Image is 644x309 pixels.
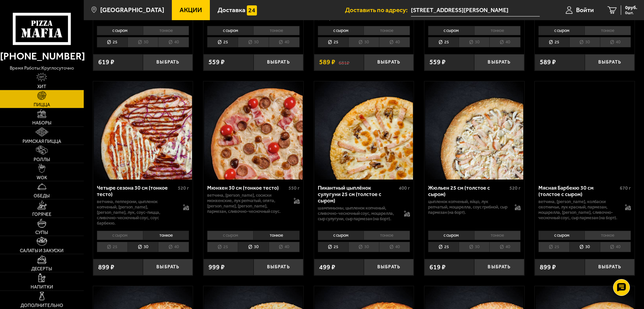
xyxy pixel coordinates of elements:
[428,242,459,252] li: 25
[474,54,524,71] button: Выбрать
[318,185,397,204] div: Пикантный цыплёнок сулугуни 25 см (толстое с сыром)
[319,59,335,66] span: 589 ₽
[31,285,53,289] span: Напитки
[509,185,521,191] span: 520 г
[584,231,631,240] li: тонкое
[94,81,192,180] img: Четыре сезона 30 см (тонкое тесто)
[428,199,508,215] p: цыпленок копченый, яйцо, лук репчатый, моцарелла, соус грибной, сыр пармезан (на борт).
[428,26,474,35] li: с сыром
[399,185,410,191] span: 400 г
[247,5,257,15] img: 15daf4d41897b9f0e9f617042186c801.svg
[339,59,349,66] s: 681 ₽
[178,185,189,191] span: 520 г
[32,212,51,217] span: Горячее
[100,7,164,13] span: [GEOGRAPHIC_DATA]
[489,242,520,252] li: 40
[97,199,177,226] p: ветчина, пепперони, цыпленок копченый, [PERSON_NAME], [PERSON_NAME], лук, соус-пицца, сливочно-че...
[207,37,238,47] li: 25
[348,242,379,252] li: 30
[364,26,410,35] li: тонкое
[158,242,189,252] li: 40
[318,205,397,222] p: шампиньоны, цыпленок копченый, сливочно-чесночный соус, моцарелла, сыр сулугуни, сыр пармезан (на...
[207,185,287,191] div: Мюнхен 30 см (тонкое тесто)
[474,231,521,240] li: тонкое
[489,37,520,47] li: 40
[20,248,64,253] span: Салаты и закуски
[97,185,177,197] div: Четыре сезона 30 см (тонкое тесто)
[345,7,411,13] span: Доставить по адресу:
[98,59,114,66] span: 619 ₽
[538,242,569,252] li: 25
[207,231,253,240] li: с сыром
[97,26,143,35] li: с сыром
[180,7,202,13] span: Акции
[32,121,51,125] span: Наборы
[585,259,635,275] button: Выбрать
[23,139,61,144] span: Римская пицца
[143,26,189,35] li: тонкое
[540,264,556,271] span: 899 ₽
[143,54,193,71] button: Выбрать
[428,231,474,240] li: с сыром
[364,259,414,275] button: Выбрать
[318,242,348,252] li: 25
[98,264,114,271] span: 899 ₽
[620,185,631,191] span: 670 г
[538,26,584,35] li: с сыром
[289,185,300,191] span: 550 г
[569,242,600,252] li: 30
[348,37,379,47] li: 30
[35,230,48,235] span: Супы
[585,54,635,71] button: Выбрать
[269,242,300,252] li: 40
[318,37,348,47] li: 25
[424,81,524,180] a: Жюльен 25 см (толстое с сыром)
[538,199,618,221] p: ветчина, [PERSON_NAME], колбаски охотничьи, лук красный, пармезан, моцарелла, [PERSON_NAME], слив...
[203,81,303,180] a: Мюнхен 30 см (тонкое тесто)
[127,37,158,47] li: 30
[576,7,594,13] span: Войти
[254,259,303,275] button: Выбрать
[143,259,193,275] button: Выбрать
[238,242,268,252] li: 30
[429,59,446,66] span: 559 ₽
[209,264,225,271] span: 999 ₽
[319,264,335,271] span: 499 ₽
[364,231,410,240] li: тонкое
[37,176,47,180] span: WOK
[37,84,46,89] span: Хит
[538,37,569,47] li: 25
[97,37,127,47] li: 25
[34,103,50,107] span: Пицца
[411,4,540,16] input: Ваш адрес доставки
[218,7,245,13] span: Доставка
[474,26,521,35] li: тонкое
[625,11,637,15] span: 0 шт.
[269,37,300,47] li: 40
[318,231,364,240] li: с сыром
[428,37,459,47] li: 25
[379,37,410,47] li: 40
[34,194,50,198] span: Обеды
[238,37,268,47] li: 30
[253,26,300,35] li: тонкое
[600,37,631,47] li: 40
[143,231,189,240] li: тонкое
[425,81,523,180] img: Жюльен 25 см (толстое с сыром)
[209,59,225,66] span: 559 ₽
[625,5,637,10] span: 0 руб.
[207,193,287,214] p: ветчина, [PERSON_NAME], сосиски мюнхенские, лук репчатый, опята, [PERSON_NAME], [PERSON_NAME], па...
[429,264,446,271] span: 619 ₽
[158,37,189,47] li: 40
[34,157,50,162] span: Роллы
[411,4,540,16] span: улица Маршала Казакова, 14к1
[364,54,414,71] button: Выбрать
[428,185,508,197] div: Жюльен 25 см (толстое с сыром)
[93,81,193,180] a: Четыре сезона 30 см (тонкое тесто)
[21,303,63,308] span: Дополнительно
[474,259,524,275] button: Выбрать
[97,231,143,240] li: с сыром
[31,267,52,271] span: Десерты
[207,26,253,35] li: с сыром
[318,26,364,35] li: с сыром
